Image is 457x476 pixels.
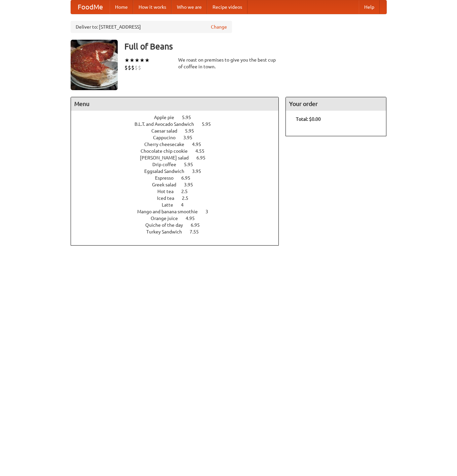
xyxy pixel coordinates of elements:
span: 3.95 [183,135,199,140]
a: Hot tea 2.5 [157,189,200,194]
span: 6.95 [191,222,206,228]
li: ★ [140,57,145,64]
span: 3.95 [192,169,208,174]
span: 5.95 [185,128,201,134]
li: $ [135,64,138,71]
a: Drip coffee 5.95 [152,162,205,167]
span: Eggsalad Sandwich [144,169,191,174]
span: Caesar salad [151,128,184,134]
a: Chocolate chip cookie 4.55 [141,148,217,154]
span: Drip coffee [152,162,183,167]
a: Help [359,0,380,14]
a: Who we are [172,0,207,14]
a: Iced tea 2.5 [157,195,201,201]
a: FoodMe [71,0,110,14]
a: Orange juice 4.95 [151,216,207,221]
span: Espresso [155,175,180,181]
a: Mango and banana smoothie 3 [137,209,221,214]
span: Latte [162,202,180,208]
a: Latte 4 [162,202,196,208]
a: Home [110,0,133,14]
span: Chocolate chip cookie [141,148,194,154]
span: 6.95 [196,155,212,160]
a: Change [211,24,227,30]
a: Eggsalad Sandwich 3.95 [144,169,214,174]
li: ★ [124,57,129,64]
a: Cappucino 3.95 [153,135,205,140]
span: Greek salad [152,182,183,187]
span: Cappucino [153,135,182,140]
li: ★ [129,57,135,64]
span: 3 [205,209,215,214]
span: B.L.T. and Avocado Sandwich [135,121,201,127]
a: How it works [133,0,172,14]
span: 2.5 [182,195,195,201]
span: 5.95 [202,121,218,127]
span: Cherry cheesecake [144,142,191,147]
span: 6.95 [181,175,197,181]
div: Deliver to: [STREET_ADDRESS] [71,21,232,33]
li: $ [124,64,128,71]
span: 2.5 [181,189,194,194]
span: Hot tea [157,189,180,194]
div: We roast on premises to give you the best cup of coffee in town. [178,57,279,70]
span: Mango and banana smoothie [137,209,204,214]
span: Iced tea [157,195,181,201]
a: Turkey Sandwich 7.55 [146,229,211,234]
a: B.L.T. and Avocado Sandwich 5.95 [135,121,223,127]
span: Orange juice [151,216,185,221]
span: 4.55 [195,148,211,154]
a: Greek salad 3.95 [152,182,205,187]
a: Espresso 6.95 [155,175,203,181]
a: Recipe videos [207,0,247,14]
span: 5.95 [182,115,198,120]
span: Quiche of the day [145,222,190,228]
span: 4.95 [186,216,201,221]
img: angular.jpg [71,40,118,90]
a: Cherry cheesecake 4.95 [144,142,214,147]
span: [PERSON_NAME] salad [140,155,195,160]
span: 3.95 [184,182,200,187]
a: [PERSON_NAME] salad 6.95 [140,155,218,160]
span: 4.95 [192,142,208,147]
h4: Menu [71,97,279,111]
a: Apple pie 5.95 [154,115,203,120]
span: Apple pie [154,115,181,120]
span: Turkey Sandwich [146,229,189,234]
span: 7.55 [190,229,205,234]
span: 5.95 [184,162,200,167]
b: Total: $0.00 [296,116,321,122]
h3: Full of Beans [124,40,387,53]
li: ★ [135,57,140,64]
li: $ [138,64,141,71]
li: $ [131,64,135,71]
span: 4 [181,202,190,208]
li: $ [128,64,131,71]
li: ★ [145,57,150,64]
a: Quiche of the day 6.95 [145,222,212,228]
a: Caesar salad 5.95 [151,128,206,134]
h4: Your order [286,97,386,111]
